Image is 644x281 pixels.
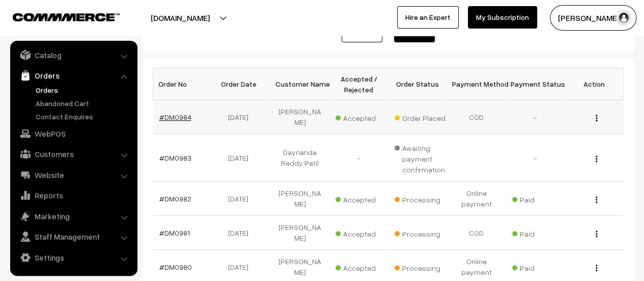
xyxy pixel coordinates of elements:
[596,115,597,121] img: Menu
[596,156,597,162] img: Menu
[271,182,330,216] td: [PERSON_NAME]
[13,66,134,85] a: Orders
[13,227,134,246] a: Staff Management
[159,194,191,203] a: #DM0982
[212,134,271,182] td: [DATE]
[13,207,134,225] a: Marketing
[159,263,192,271] a: #DM0980
[596,231,597,237] img: Menu
[447,216,506,250] td: COD
[335,226,386,239] span: Accepted
[271,68,330,100] th: Customer Name
[115,5,245,31] button: [DOMAIN_NAME]
[212,100,271,134] td: [DATE]
[512,260,563,273] span: Paid
[271,134,330,182] td: Daynanda Reddy Patil
[395,226,445,239] span: Processing
[512,192,563,205] span: Paid
[159,154,191,162] a: #DM0983
[13,46,134,64] a: Catalog
[159,228,190,237] a: #DM0981
[13,10,102,22] a: COMMMERCE
[13,166,134,184] a: Website
[329,68,388,100] th: Accepted / Rejected
[512,226,563,239] span: Paid
[565,68,624,100] th: Action
[388,68,447,100] th: Order Status
[13,186,134,205] a: Reports
[468,6,537,29] a: My Subscription
[596,265,597,271] img: Menu
[335,260,386,273] span: Accepted
[447,68,506,100] th: Payment Method
[212,182,271,216] td: [DATE]
[596,196,597,203] img: Menu
[13,13,120,21] img: COMMMERCE
[616,10,631,25] img: user
[395,110,445,123] span: Order Placed
[395,192,445,205] span: Processing
[395,260,445,273] span: Processing
[271,100,330,134] td: [PERSON_NAME]
[13,145,134,163] a: Customers
[506,134,565,182] td: -
[550,5,636,31] button: [PERSON_NAME]
[33,85,134,95] a: Orders
[447,100,506,134] td: COD
[33,111,134,122] a: Contact Enquires
[159,113,191,121] a: #DM0984
[271,216,330,250] td: [PERSON_NAME]
[153,68,212,100] th: Order No
[506,68,565,100] th: Payment Status
[506,100,565,134] td: -
[397,6,459,29] a: Hire an Expert
[329,134,388,182] td: -
[335,110,386,123] span: Accepted
[212,216,271,250] td: [DATE]
[13,124,134,143] a: WebPOS
[395,140,445,175] span: Awaiting payment confirmation
[335,192,386,205] span: Accepted
[447,182,506,216] td: Online payment
[13,248,134,267] a: Settings
[33,98,134,109] a: Abandoned Cart
[212,68,271,100] th: Order Date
